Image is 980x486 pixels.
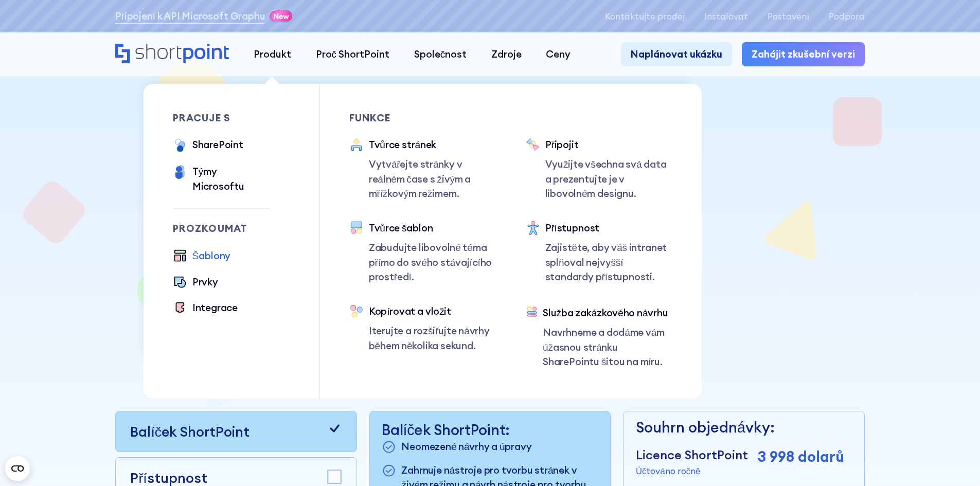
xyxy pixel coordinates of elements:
[402,42,479,67] a: Společnost
[173,222,247,235] font: Prozkoumat
[491,48,522,60] font: Zdroje
[545,158,667,200] font: Využijte všechna svá data a prezentujte je v libovolném designu.
[768,11,809,21] a: Postavení
[401,440,531,453] font: Neomezené návrhy a úpravy
[636,465,700,476] font: Účtováno ročně
[704,11,748,21] a: Instalovat
[349,112,391,124] font: Funkce
[173,300,238,317] a: Integrace
[369,241,492,283] font: Zabudujte libovolné téma přímo do svého stávajícího prostředí.
[479,42,534,67] a: Zdroje
[742,42,865,67] a: Zahájit zkušební verzi
[543,326,665,368] font: Navrhneme a dodáme vám úžasnou stránku SharePointu šitou na míru.
[115,44,229,65] a: Domov
[173,248,230,265] a: Šablony
[192,249,230,262] font: Šablony
[241,42,304,67] a: Produkt
[757,447,844,466] font: 3 998 dolarů
[304,42,402,67] a: Proč ShortPoint
[605,11,685,22] font: Kontaktujte prodej
[704,11,748,22] font: Instalovat
[173,137,243,154] a: SharePoint
[545,222,600,234] font: Přístupnost
[545,138,579,151] font: Připojit
[526,305,673,369] a: Služba zakázkového návrhuNavrhneme a dodáme vám úžasnou stránku SharePointu šitou na míru.
[173,275,218,291] a: Prvky
[369,325,490,352] font: Iterujte a rozšiřujte návrhy během několika sekund.
[115,10,265,22] font: Připojení k API Microsoft Graphu
[605,11,685,21] a: Kontaktujte prodej
[414,48,467,60] font: Společnost
[115,9,265,24] a: Připojení k API Microsoft Graphu
[543,307,668,319] font: Služba zakázkového návrhu
[192,138,243,151] font: SharePoint
[173,112,230,124] font: pracuje s
[192,276,218,288] font: Prvky
[631,48,722,60] font: Naplánovat ukázku
[369,138,437,151] font: Tvůrce stránek
[546,48,571,60] font: Ceny
[768,11,809,22] font: Postavení
[636,418,775,437] font: Souhrn objednávky:
[130,423,250,440] font: Balíček ShortPoint
[316,48,390,60] font: Proč ShortPoint
[545,241,667,283] font: Zajistěte, aby váš intranet splňoval nejvyšší standardy přístupnosti.
[829,11,865,22] font: Podpora
[369,222,433,234] font: Tvůrce šablon
[5,456,30,481] button: Open CMP widget
[829,11,865,21] a: Podpora
[369,305,451,317] font: Kopírovat a vložit
[173,164,271,193] a: Týmy Microsoftu
[349,137,496,201] a: Tvůrce stránekVytvářejte stránky v reálném čase s živým a mřížkovým režimem.
[929,437,980,486] iframe: Chat Widget
[192,165,244,192] font: Týmy Microsoftu
[254,48,291,60] font: Produkt
[636,447,748,462] font: Licence ShortPoint
[621,42,732,67] a: Naplánovat ukázku
[929,437,980,486] div: Widget pro chat
[526,137,673,201] a: PřipojitVyužijte všechna svá data a prezentujte je v libovolném designu.
[192,301,238,314] font: Integrace
[526,221,673,286] a: PřístupnostZajistěte, aby váš intranet splňoval nejvyšší standardy přístupnosti.
[349,304,496,353] a: Kopírovat a vložitIterujte a rozšiřujte návrhy během několika sekund.
[382,420,510,439] font: Balíček ShortPoint:
[752,48,855,60] font: Zahájit zkušební verzi
[369,158,471,200] font: Vytvářejte stránky v reálném čase s živým a mřížkovým režimem.
[349,221,496,284] a: Tvůrce šablonZabudujte libovolné téma přímo do svého stávajícího prostředí.
[534,42,583,67] a: Ceny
